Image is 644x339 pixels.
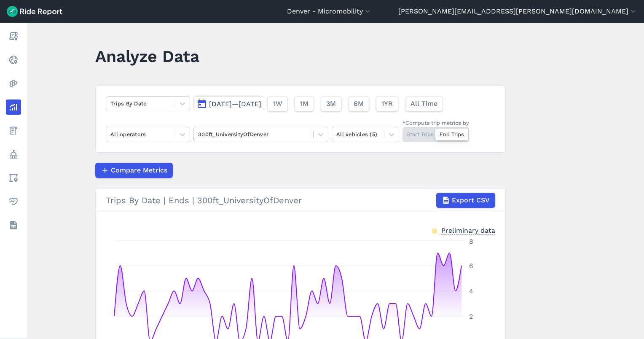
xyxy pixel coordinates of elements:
[287,6,372,16] button: Denver - Micromobility
[6,170,21,186] a: Areas
[469,262,473,270] tspan: 6
[7,6,62,17] img: Ride Report
[469,237,473,245] tspan: 8
[6,218,21,233] a: Datasets
[111,165,167,175] span: Compare Metrics
[6,100,21,115] a: Analyze
[295,96,314,111] button: 1M
[354,99,364,109] span: 6M
[106,193,495,208] div: Trips By Date | Ends | 300ft_UniversityOfDenver
[441,226,495,234] div: Preliminary data
[469,287,473,295] tspan: 4
[268,96,288,111] button: 1W
[6,29,21,44] a: Report
[398,6,637,16] button: [PERSON_NAME][EMAIL_ADDRESS][PERSON_NAME][DOMAIN_NAME]
[321,96,341,111] button: 3M
[452,195,490,205] span: Export CSV
[6,123,21,138] a: Fees
[95,163,173,178] button: Compare Metrics
[209,100,261,108] span: [DATE]—[DATE]
[6,76,21,91] a: Heatmaps
[405,96,443,111] button: All Time
[6,194,21,209] a: Health
[436,193,495,208] button: Export CSV
[273,99,282,109] span: 1W
[411,99,437,109] span: All Time
[381,99,393,109] span: 1YR
[348,96,369,111] button: 6M
[326,99,336,109] span: 3M
[95,45,199,68] h1: Analyze Data
[300,99,309,109] span: 1M
[469,312,473,320] tspan: 2
[402,119,469,127] div: *Compute trip metrics by
[6,147,21,162] a: Policy
[376,96,398,111] button: 1YR
[6,52,21,67] a: Realtime
[193,96,264,111] button: [DATE]—[DATE]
